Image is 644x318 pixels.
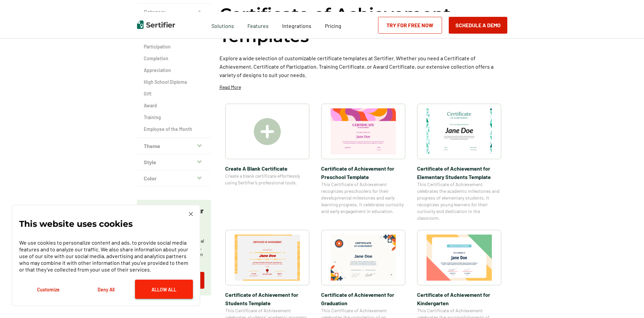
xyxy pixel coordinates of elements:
[219,84,241,91] p: Read More
[417,104,501,221] a: Certificate of Achievement for Elementary Students TemplateCertificate of Achievement for Element...
[211,21,234,29] span: Solutions
[137,21,175,29] img: Sertifier | Digital Credentialing Platform
[137,154,211,170] button: Style
[427,108,492,154] img: Certificate of Achievement for Elementary Students Template
[137,138,211,154] button: Theme
[331,235,396,281] img: Certificate of Achievement for Graduation
[321,290,405,307] span: Certificate of Achievement for Graduation
[282,23,311,29] span: Integrations
[417,164,501,181] span: Certificate of Achievement for Elementary Students Template
[321,164,405,181] span: Certificate of Achievement for Preschool Template
[235,235,300,281] img: Certificate of Achievement for Students Template
[19,280,77,299] button: Customize
[189,212,193,216] img: Cookie Popup Close
[417,181,501,221] span: This Certificate of Achievement celebrates the academic milestones and progress of elementary stu...
[77,280,135,299] button: Deny All
[449,17,507,34] button: Schedule a Demo
[19,239,193,273] p: We use cookies to personalize content and ads, to provide social media features and to analyze ou...
[144,79,204,85] a: High School Diploma
[135,280,193,299] button: Allow All
[144,114,204,121] a: Training
[610,286,644,318] iframe: Chat Widget
[19,220,133,227] p: This website uses cookies
[247,21,269,29] span: Features
[137,20,211,138] div: Category
[144,91,204,97] a: Gift
[137,4,211,20] button: Category
[321,181,405,215] span: This Certificate of Achievement recognizes preschoolers for their developmental milestones and ea...
[331,108,396,154] img: Certificate of Achievement for Preschool Template
[144,126,204,133] a: Employee of the Month
[321,104,405,221] a: Certificate of Achievement for Preschool TemplateCertificate of Achievement for Preschool Templat...
[219,3,507,47] h1: Certificate of Achievement Templates
[254,118,281,145] img: Create A Blank Certificate
[225,290,309,307] span: Certificate of Achievement for Students Template
[144,102,204,109] a: Award
[144,55,204,62] a: Completion
[225,173,309,186] span: Create a blank certificate effortlessly using Sertifier’s professional tools.
[325,23,341,29] span: Pricing
[427,235,492,281] img: Certificate of Achievement for Kindergarten
[417,290,501,307] span: Certificate of Achievement for Kindergarten
[378,17,442,34] a: Try for Free Now
[137,170,211,186] button: Color
[144,43,204,50] a: Participation
[144,67,204,74] a: Appreciation
[325,21,341,29] a: Pricing
[225,164,309,173] span: Create A Blank Certificate
[282,21,311,29] a: Integrations
[219,54,507,79] p: Explore a wide selection of customizable certificate templates at Sertifier. Whether you need a C...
